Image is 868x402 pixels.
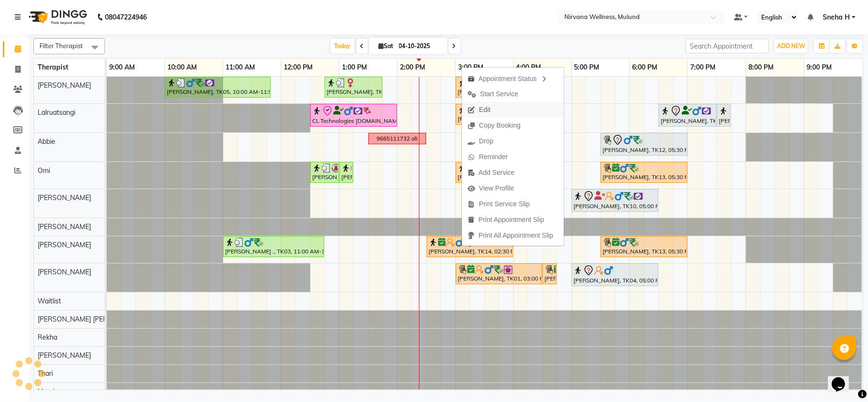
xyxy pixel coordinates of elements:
b: 08047224946 [105,4,147,30]
div: [PERSON_NAME] Labdhe, TK11, 01:00 PM-01:15 PM, Steam [340,163,352,181]
div: [PERSON_NAME], TK13, 05:30 PM-07:00 PM, Swedish 60 Min [602,238,686,256]
span: Waitlist [38,297,61,305]
div: [PERSON_NAME] ., TK03, 11:00 AM-12:45 PM, Deep Tissue 90 Min,Steam [224,238,323,256]
span: Print All Appointment Slip [479,231,553,241]
span: Abbie [38,137,55,146]
span: [PERSON_NAME] [38,351,91,360]
a: 9:00 AM [107,60,137,74]
span: Reminder [479,152,508,162]
span: Sneha H [823,12,850,22]
span: Copy Booking [479,121,521,131]
div: [PERSON_NAME], TK02, 07:30 PM-07:40 PM, 10 mins complimentary Service [718,105,730,125]
img: printapt.png [468,216,475,223]
span: Lalruatsangi [38,108,75,117]
span: Mami [38,387,54,396]
a: 12:00 PM [281,60,315,74]
div: [PERSON_NAME], TK05, 10:00 AM-11:50 AM, Herbal Potil Massage [166,78,270,96]
img: logo [24,4,90,30]
div: [PERSON_NAME], TK12, 05:30 PM-07:00 PM, Swedish 90 Min [602,134,686,154]
input: Search Appointment [685,39,769,53]
a: 7:00 PM [688,60,718,74]
span: Therapist [38,63,68,71]
span: [PERSON_NAME] [38,241,91,249]
span: Drop [479,136,493,146]
div: 9665111732 ali [377,134,418,143]
div: [PERSON_NAME], TK01, 03:00 PM-04:30 PM, Swedish 90 Min [457,265,541,283]
input: 2025-10-04 [396,39,444,53]
button: ADD NEW [775,40,807,53]
a: 10:00 AM [165,60,199,74]
span: Start Service [480,89,518,99]
div: CL Technologies [DOMAIN_NAME], TK09, 12:30 PM-02:00 PM, Massage 90 Min [311,105,396,125]
div: [PERSON_NAME], TK02, 06:30 PM-07:30 PM, Massage 60 Min [660,105,715,125]
span: Print Appointment Slip [479,215,544,225]
a: 2:00 PM [398,60,428,74]
a: 8:00 PM [746,60,776,74]
span: Edit [479,105,490,115]
span: ADD NEW [777,42,805,50]
a: 1:00 PM [339,60,369,74]
div: [PERSON_NAME], TK13, 05:30 PM-07:00 PM, Swedish 60 Min [602,163,686,181]
div: Appointment Status [462,70,564,86]
span: Add Service [479,168,514,178]
div: [PERSON_NAME], TK01, 04:30 PM-04:45 PM, Steam [543,265,556,283]
div: [PERSON_NAME], TK07, 03:00 PM-04:00 PM, Swedish 60 Min [457,105,512,123]
span: View Profile [479,183,514,193]
div: [PERSON_NAME], TK10, 05:00 PM-06:30 PM, Massage 90 Min [572,191,657,211]
img: printall.png [468,232,475,239]
span: [PERSON_NAME] [38,193,91,202]
div: [PERSON_NAME], TK04, 05:00 PM-06:30 PM, Swedish 90 Min [572,265,657,285]
span: Rekha [38,333,57,342]
div: [PERSON_NAME], TK07, 03:00 PM-04:00 PM, Swedish 60 Min [457,163,512,181]
div: [PERSON_NAME], TK08, 03:00 PM-04:30 PM, Deep Relaxtion [457,78,541,96]
span: Today [331,39,355,53]
span: [PERSON_NAME] [38,222,91,231]
div: [PERSON_NAME], TK11, 12:30 PM-01:00 PM, Back Massage 30 Min [311,163,338,181]
span: Thari [38,369,53,378]
img: add-service.png [468,169,475,176]
span: Print Service Slip [479,199,530,209]
img: apt_status.png [468,75,475,82]
a: 11:00 AM [223,60,257,74]
a: 3:00 PM [456,60,486,74]
span: [PERSON_NAME] [PERSON_NAME] [38,315,146,323]
span: Filter Therapist [40,42,83,50]
iframe: chat widget [828,364,858,392]
span: [PERSON_NAME] [38,81,91,90]
span: [PERSON_NAME] [38,268,91,276]
div: [PERSON_NAME], TK14, 02:30 PM-04:00 PM, Swedish 90 Min [428,238,512,256]
div: [PERSON_NAME], TK06, 12:45 PM-01:45 PM, Swedish 60 Min [326,78,381,96]
span: Omi [38,166,50,175]
a: 6:00 PM [630,60,660,74]
a: 9:00 PM [804,60,834,74]
a: 5:00 PM [572,60,602,74]
a: 4:00 PM [514,60,544,74]
span: Sat [377,42,396,50]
